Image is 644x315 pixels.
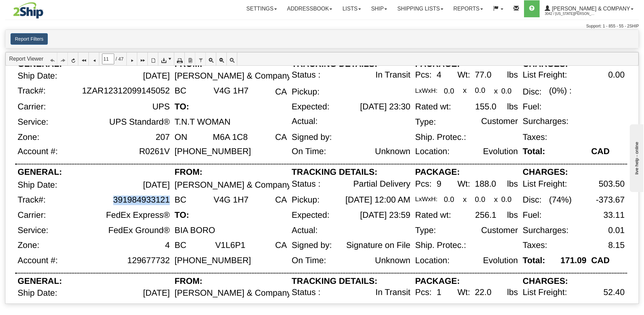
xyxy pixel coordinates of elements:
[444,195,454,204] div: 0.0
[113,195,170,205] div: 391984933121
[213,132,248,142] div: M6A 1C8
[475,86,485,94] div: 0.0
[501,195,511,204] div: 0.0
[375,147,410,156] div: Unknown
[18,211,46,220] div: Carrier:
[143,71,170,81] div: [DATE]
[507,211,518,220] div: lbs
[127,256,170,266] div: 129677732
[68,52,78,65] a: Refresh
[175,195,186,205] div: BC
[415,241,466,250] div: Ship. Protec.:
[415,59,460,69] div: PACKAGE:
[475,211,497,220] div: 256.1
[628,123,643,192] iframe: chat widget
[292,226,318,235] div: Actual:
[603,288,625,297] div: 52.40
[18,180,57,190] div: Ship Date:
[523,180,567,189] div: List Freight:
[523,277,568,286] div: CHARGES:
[215,241,245,250] div: V1L6P1
[292,256,326,266] div: On Time:
[175,226,215,235] div: BIA BORO
[475,102,497,112] div: 155.0
[345,195,410,205] div: [DATE] 12:00 AM
[444,87,454,95] div: 0.0
[108,226,170,235] div: FedEx Ground®
[175,118,230,127] div: T.N.T WOMAN
[337,0,366,17] a: Lists
[360,102,410,112] div: [DATE] 23:30
[127,52,137,65] a: Next Page
[346,241,410,250] div: Signature on File
[5,2,52,19] img: logo3042.jpg
[292,102,329,112] div: Expected:
[549,86,572,96] div: (0%) :
[415,147,450,156] div: Location:
[292,211,329,220] div: Expected:
[18,86,46,96] div: Track#:
[437,288,441,297] div: 1
[457,288,470,297] div: Wt:
[375,256,410,266] div: Unknown
[475,288,491,297] div: 22.0
[608,241,625,250] div: 8.15
[143,289,170,298] div: [DATE]
[116,56,117,62] span: /
[292,168,378,177] div: TRACKING DETAILS:
[214,195,248,205] div: V4G 1H7
[292,87,320,97] div: Pickup:
[175,277,202,286] div: FROM:
[118,56,124,62] span: 47
[353,180,410,189] div: Partial Delivery
[175,289,308,298] div: [PERSON_NAME] & Company Ltd.
[275,132,287,142] div: CA
[292,147,326,156] div: On Time:
[175,102,189,112] div: TO:
[5,6,63,11] div: live help - online
[475,195,485,204] div: 0.0
[608,70,625,80] div: 0.00
[82,86,170,96] div: 1ZAR12312099145052
[507,288,518,297] div: lbs
[275,87,287,97] div: CA
[148,52,158,65] a: Toggle Print Preview
[175,86,186,96] div: BC
[523,211,542,220] div: Fuel:
[78,52,89,65] a: First Page
[523,168,568,177] div: CHARGES:
[18,118,48,127] div: Service:
[523,288,567,297] div: List Freight:
[483,256,518,266] div: Evolution
[18,241,39,250] div: Zone:
[475,70,491,80] div: 77.0
[292,195,320,205] div: Pickup:
[292,288,321,297] div: Status :
[143,180,170,190] div: [DATE]
[206,52,216,65] a: Zoom In
[523,59,568,69] div: CHARGES:
[603,211,625,220] div: 33.11
[437,70,441,80] div: 4
[507,180,518,189] div: lbs
[483,147,518,156] div: Evolution
[561,256,587,266] div: 171.09
[523,70,567,80] div: List Freight:
[608,226,625,235] div: 0.01
[415,102,451,112] div: Rated wt:
[11,33,48,45] button: Report Filters
[523,241,547,250] div: Taxes:
[227,52,237,65] a: Toggle FullPage/PageWidth
[175,180,308,190] div: [PERSON_NAME] & Company Ltd.
[549,195,572,205] div: (74%)
[523,117,568,126] div: Surcharges:
[501,87,511,95] div: 0.0
[216,52,227,65] a: Zoom Out
[507,70,518,80] div: lbs
[457,70,470,80] div: Wt:
[415,277,460,286] div: PACKAGE:
[392,0,448,17] a: Shipping lists
[175,71,308,81] div: [PERSON_NAME] & Company Ltd.
[292,277,378,286] div: TRACKING DETAILS:
[18,102,46,112] div: Carrier:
